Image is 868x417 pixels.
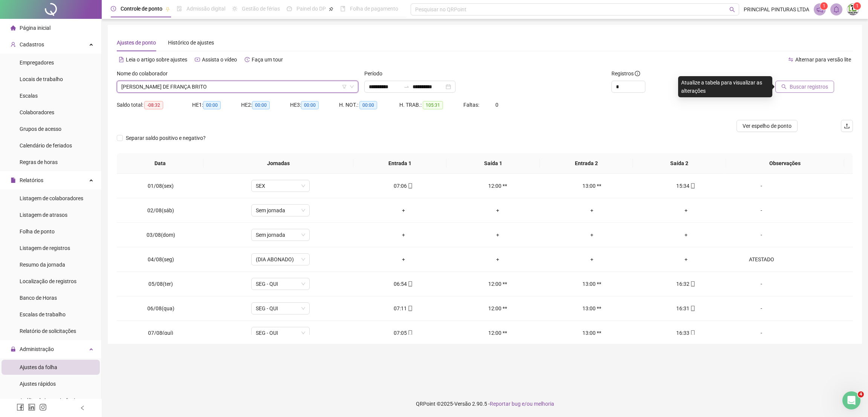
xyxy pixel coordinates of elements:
[111,6,116,11] span: clock-circle
[362,231,445,239] div: +
[20,245,70,251] span: Listagem de registros
[20,397,81,403] span: Análise de inconsistências
[788,57,793,62] span: swap
[11,346,16,352] span: lock
[362,304,445,313] div: 07:11
[148,256,174,262] span: 04/08(seg)
[80,405,85,411] span: left
[117,153,203,174] th: Data
[202,57,237,63] span: Assista o vídeo
[362,329,445,337] div: 07:05
[823,3,825,9] span: 1
[256,278,305,290] span: SEG - QUI
[102,391,868,417] footer: QRPoint © 2025 - 2.90.5 -
[203,101,221,109] span: 00:00
[847,4,859,15] img: 8319
[645,304,727,313] div: 16:31
[329,7,333,11] span: pushpin
[20,126,61,132] span: Grupos de acesso
[732,159,838,167] span: Observações
[20,177,43,183] span: Relatórios
[362,255,445,264] div: +
[144,101,163,109] span: -08:32
[121,6,162,12] span: Controle de ponto
[256,205,305,216] span: Sem jornada
[364,69,387,78] label: Período
[296,6,326,12] span: Painel do DP
[20,60,54,66] span: Empregadores
[633,153,726,174] th: Saída 2
[186,6,225,12] span: Admissão digital
[407,306,413,311] span: mobile
[20,212,67,218] span: Listagem de atrasos
[457,255,539,264] div: +
[551,206,633,215] div: +
[816,6,823,13] span: notification
[20,278,76,284] span: Localização de registros
[743,122,792,130] span: Ver espelho de ponto
[423,101,443,109] span: 105:31
[342,84,347,89] span: filter
[20,195,83,201] span: Listagem de colaboradores
[781,84,787,89] span: search
[457,206,539,215] div: +
[148,281,173,287] span: 05/08(ter)
[407,330,413,336] span: mobile
[739,280,784,288] div: -
[256,254,305,265] span: (DIA ABONADO)
[551,255,633,264] div: +
[20,381,56,387] span: Ajustes rápidos
[165,7,170,11] span: pushpin
[117,69,173,78] label: Nome do colaborador
[495,102,498,108] span: 0
[635,71,640,76] span: info-circle
[729,7,735,12] span: search
[20,41,44,48] span: Cadastros
[20,93,38,99] span: Escalas
[245,57,250,62] span: history
[340,6,345,11] span: book
[20,364,57,370] span: Ajustes da folha
[362,206,445,215] div: +
[739,206,784,215] div: -
[148,330,173,336] span: 07/08(qui)
[301,101,319,109] span: 00:00
[177,6,182,11] span: file-done
[241,101,290,109] div: HE 2:
[20,159,58,165] span: Regras de horas
[739,329,784,337] div: -
[645,206,727,215] div: +
[689,183,695,189] span: mobile
[744,5,809,14] span: PRINCIPAL PINTURAS LTDA
[856,3,859,9] span: 1
[795,57,851,63] span: Alternar para versão lite
[123,134,209,142] span: Separar saldo positivo e negativo?
[403,84,410,90] span: to
[362,280,445,288] div: 06:54
[148,183,174,189] span: 01/08(sex)
[399,101,463,109] div: H. TRAB.:
[203,153,353,174] th: Jornadas
[121,81,354,92] span: MARIA CIRLEI DE FRANÇA BRITO
[463,102,480,108] span: Faltas:
[117,101,192,109] div: Saldo total:
[359,101,377,109] span: 00:00
[20,295,57,301] span: Banco de Horas
[256,229,305,241] span: Sem jornada
[353,153,446,174] th: Entrada 1
[844,123,850,129] span: upload
[290,101,339,109] div: HE 3:
[551,231,633,239] div: +
[20,328,76,334] span: Relatório de solicitações
[20,143,72,149] span: Calendário de feriados
[195,57,200,62] span: youtube
[645,329,727,337] div: 16:33
[457,231,539,239] div: +
[168,40,214,46] span: Histórico de ajustes
[739,182,784,190] div: -
[147,305,174,311] span: 06/08(qua)
[689,306,695,311] span: mobile
[407,183,413,189] span: mobile
[20,25,50,31] span: Página inicial
[645,182,727,190] div: 15:34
